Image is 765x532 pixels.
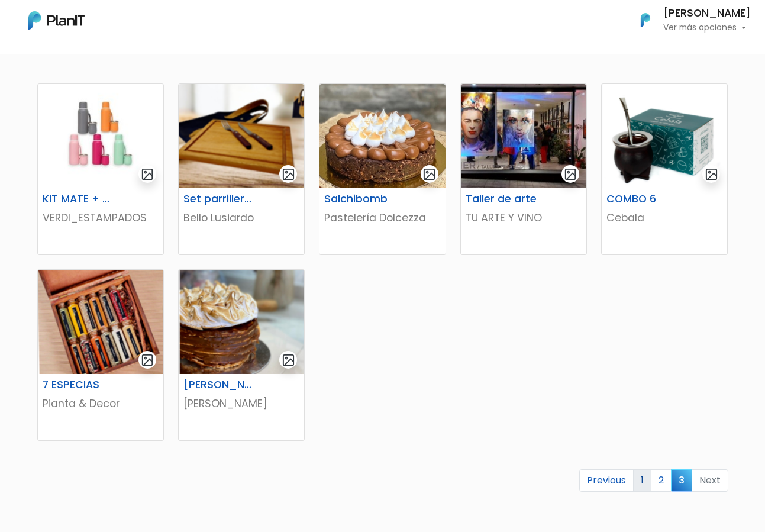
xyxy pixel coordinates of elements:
img: gallery-light [705,167,718,181]
img: gallery-light [141,353,154,367]
h6: Salchibomb [317,193,404,205]
img: thumb_Captura_de_pantalla_2025-08-20_102032.png [38,270,163,374]
div: ¿Necesitás ayuda? [61,11,170,34]
p: [PERSON_NAME] [183,396,299,411]
img: gallery-light [282,353,295,367]
a: 2 [651,469,672,492]
a: gallery-light [PERSON_NAME] [PERSON_NAME] [178,269,305,441]
p: Ver más opciones [663,24,751,32]
h6: KIT MATE + TERMO [35,193,122,205]
img: gallery-light [422,167,436,181]
img: thumb_salchibomb.jpg [319,84,445,188]
a: 1 [633,469,651,492]
img: thumb_2000___2000-Photoroom_-_2025-07-02T103351.963.jpg [38,84,163,188]
span: 3 [671,469,692,491]
a: gallery-light Set parrillero individual Bello Lusiardo [178,83,305,255]
p: TU ARTE Y VINO [466,210,582,225]
a: gallery-light COMBO 6 Cebala [601,83,728,255]
h6: COMBO 6 [599,193,686,205]
button: PlanIt Logo [PERSON_NAME] Ver más opciones [625,5,751,36]
p: VERDI_ESTAMPADOS [43,210,159,225]
img: thumb_Captura_de_pantalla_2025-08-20_095023.png [179,270,304,374]
h6: [PERSON_NAME] [176,379,263,391]
p: Pianta & Decor [43,396,159,411]
img: thumb_a1d3f499-0136-4cc1-8f9f-70e15ad59ff3.JPG [461,84,586,188]
h6: Set parrillero individual [176,193,263,205]
a: gallery-light Taller de arte TU ARTE Y VINO [460,83,587,255]
p: Pastelería Dolcezza [324,210,440,225]
img: PlanIt Logo [632,7,659,33]
h6: 7 ESPECIAS [35,379,122,391]
a: Previous [579,469,634,492]
h6: Taller de arte [459,193,545,205]
img: gallery-light [141,167,154,181]
img: thumb_Captura_de_pantalla_2025-03-07_121547.png [602,84,727,188]
img: thumb_Captura_de_pantalla_2025-08-20_100739.png [179,84,304,188]
a: gallery-light 7 ESPECIAS Pianta & Decor [37,269,164,441]
img: PlanIt Logo [28,11,85,30]
img: gallery-light [282,167,295,181]
a: gallery-light Salchibomb Pastelería Dolcezza [319,83,446,255]
p: Bello Lusiardo [183,210,299,225]
img: gallery-light [564,167,577,181]
h6: [PERSON_NAME] [663,8,751,19]
a: gallery-light KIT MATE + TERMO VERDI_ESTAMPADOS [37,83,164,255]
p: Cebala [606,210,722,225]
